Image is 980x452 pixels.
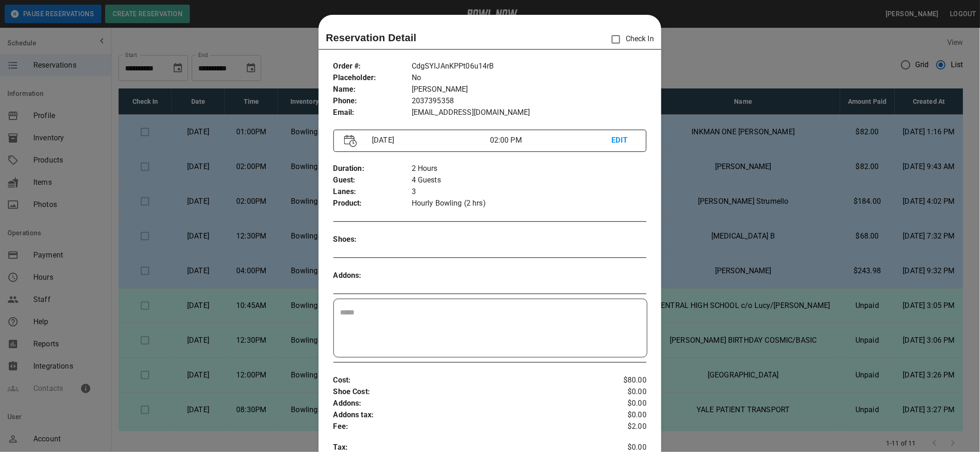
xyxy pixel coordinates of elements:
p: $80.00 [595,375,647,386]
p: Order # : [333,61,412,72]
p: [PERSON_NAME] [412,84,647,95]
p: Phone : [333,95,412,107]
p: 4 Guests [412,175,647,186]
p: Product : [333,198,412,209]
p: Name : [333,84,412,95]
p: Reservation Detail [326,30,417,45]
p: Lanes : [333,186,412,198]
p: Shoes : [333,234,412,245]
p: Cost : [333,375,595,386]
p: Addons : [333,270,412,282]
p: Check In [606,30,654,49]
p: Shoe Cost : [333,386,595,398]
p: [DATE] [368,135,490,146]
p: $2.00 [595,421,647,433]
p: No [412,72,647,84]
p: 02:00 PM [490,135,612,146]
p: Guest : [333,175,412,186]
p: Email : [333,107,412,119]
p: [EMAIL_ADDRESS][DOMAIN_NAME] [412,107,647,119]
p: Addons : [333,398,595,409]
p: Placeholder : [333,72,412,84]
p: $0.00 [595,386,647,398]
p: Fee : [333,421,595,433]
p: CdgSYlJAnKPPt06u14rB [412,61,647,72]
img: Vector [344,135,357,147]
p: $0.00 [595,398,647,409]
p: 2037395358 [412,95,647,107]
p: Duration : [333,163,412,175]
p: 3 [412,186,647,198]
p: EDIT [612,135,636,146]
p: Addons tax : [333,409,595,421]
p: $0.00 [595,409,647,421]
p: 2 Hours [412,163,647,175]
p: Hourly Bowling (2 hrs) [412,198,647,209]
